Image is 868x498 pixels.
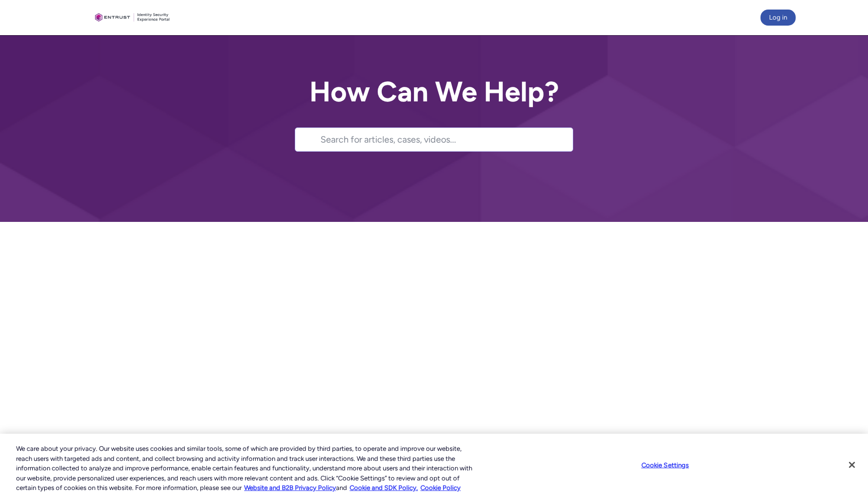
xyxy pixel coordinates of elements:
div: We care about your privacy. Our website uses cookies and similar tools, some of which are provide... [16,444,477,493]
a: More information about our cookie policy., opens in a new tab [244,484,336,491]
a: Cookie and SDK Policy. [350,484,418,491]
button: Log in [761,10,796,26]
h2: How Can We Help? [295,76,573,107]
button: Cookie Settings [634,455,697,475]
button: Close [841,454,863,476]
input: Search for articles, cases, videos... [320,128,573,151]
button: Search [295,128,320,151]
a: Cookie Policy [420,484,461,491]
